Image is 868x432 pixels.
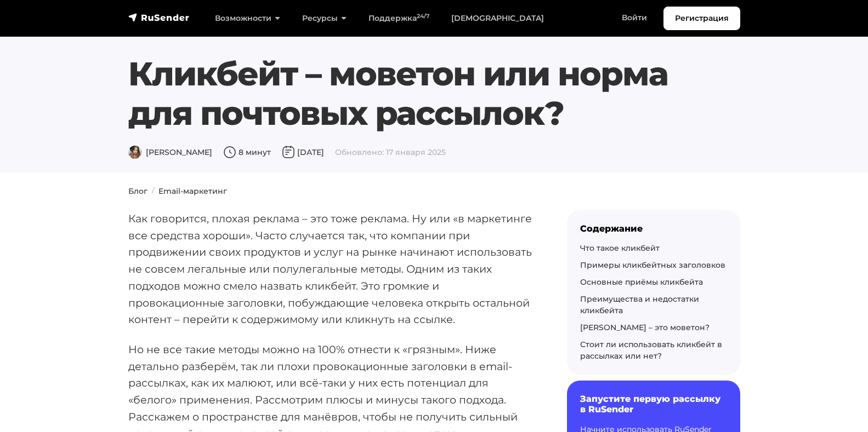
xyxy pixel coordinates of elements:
a: Основные приёмы кликбейта [580,277,703,287]
a: Регистрация [663,7,740,30]
a: Поддержка24/7 [358,7,440,30]
li: Email-маркетинг [147,186,227,197]
div: Содержание [580,223,727,234]
span: Обновлено: 17 января 2025 [335,147,446,157]
nav: breadcrumb [122,186,747,197]
a: Блог [128,186,147,196]
a: [DEMOGRAPHIC_DATA] [440,7,555,30]
a: Войти [611,7,658,29]
a: Возможности [204,7,291,30]
span: [DATE] [282,147,324,157]
a: Преимущества и недостатки кликбейта [580,294,699,315]
img: Время чтения [223,146,236,159]
h6: Запустите первую рассылку в RuSender [580,394,727,414]
span: 8 минут [223,147,271,157]
a: Что такое кликбейт [580,243,660,253]
p: Как говорится, плохая реклама – это тоже реклама. Ну или «в маркетинге все средства хороши». Част... [128,210,532,328]
img: Дата публикации [282,146,295,159]
a: Примеры кликбейтных заголовков [580,260,725,270]
a: Ресурсы [291,7,358,30]
a: Стоит ли использовать кликбейт в рассылках или нет? [580,339,722,361]
img: RuSender [128,12,190,23]
a: [PERSON_NAME] – это моветон? [580,322,710,332]
h1: Кликбейт – моветон или норма для почтовых рассылок? [128,54,688,133]
span: [PERSON_NAME] [128,147,212,157]
sup: 24/7 [417,13,429,20]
